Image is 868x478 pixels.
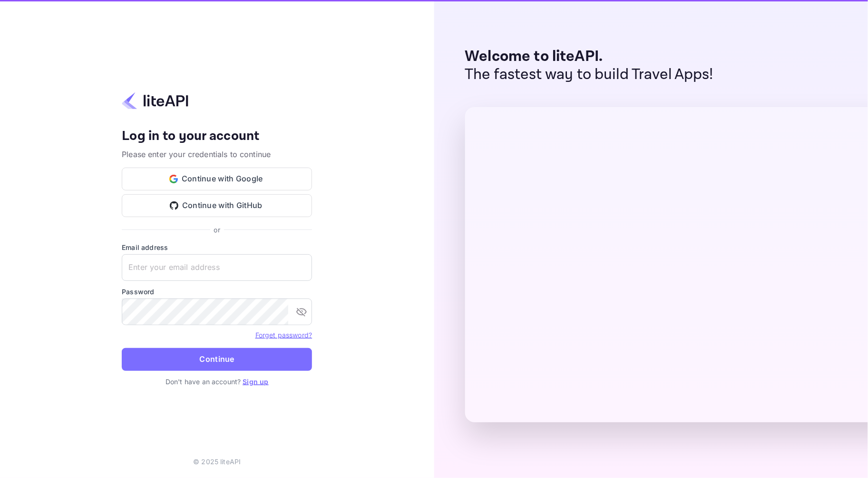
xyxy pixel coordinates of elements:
[255,330,312,339] a: Forget password?
[465,66,714,84] p: The fastest way to build Travel Apps!
[255,331,312,339] a: Forget password?
[122,168,312,190] button: Continue with Google
[122,194,312,217] button: Continue with GitHub
[243,378,268,386] a: Sign up
[122,377,312,387] p: Don't have an account?
[122,128,312,145] h4: Log in to your account
[122,348,312,371] button: Continue
[465,48,714,66] p: Welcome to liteAPI.
[122,91,188,110] img: liteapi
[292,302,311,321] button: toggle password visibility
[122,287,312,297] label: Password
[193,457,241,467] p: © 2025 liteAPI
[122,242,312,252] label: Email address
[122,149,312,160] p: Please enter your credentials to continue
[214,225,220,235] p: or
[122,254,312,281] input: Enter your email address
